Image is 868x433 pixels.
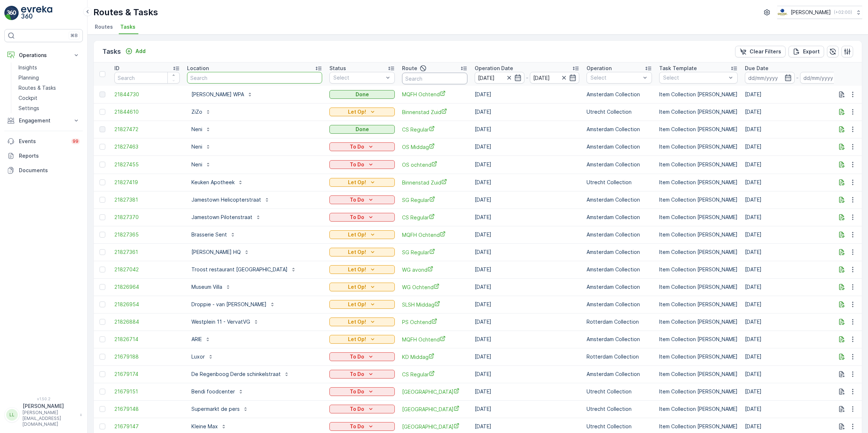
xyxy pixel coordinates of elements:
[329,230,395,239] button: Let Op!
[329,248,395,256] button: Let Op!
[114,126,180,133] span: 21827472
[329,300,395,309] button: Let Op!
[191,405,240,413] p: Supermarkt de pers
[329,195,395,204] button: To Do
[187,351,218,363] button: Luxor
[348,231,366,238] p: Let Op!
[741,86,853,103] td: [DATE]
[402,143,467,151] span: OS Middag
[114,161,180,168] a: 21827455
[114,91,180,98] a: 21844730
[659,196,738,203] p: Item Collection [PERSON_NAME]
[402,266,467,274] a: WG avond
[114,65,119,72] p: ID
[19,117,68,124] p: Engagement
[100,179,105,185] div: Toggle Row Selected
[587,91,652,98] p: Amsterdam Collection
[23,402,76,410] p: [PERSON_NAME]
[329,160,395,169] button: To Do
[19,152,80,159] p: Reports
[187,106,215,118] button: ZiZo
[187,333,215,345] button: ARIE
[4,6,19,20] img: logo
[114,72,180,84] input: Search
[741,209,853,226] td: [DATE]
[329,65,346,72] p: Status
[4,163,83,178] a: Documents
[348,283,366,291] p: Let Op!
[741,400,853,418] td: [DATE]
[329,335,395,344] button: Let Op!
[471,383,583,400] td: [DATE]
[187,89,257,100] button: [PERSON_NAME] WPA
[587,126,652,133] p: Amsterdam Collection
[187,211,265,223] button: Jamestown Pilotenstraat
[114,301,180,308] span: 21826954
[114,214,180,221] span: 21827370
[19,74,39,81] p: Planning
[135,48,146,55] p: Add
[402,126,467,133] a: CS Regular
[402,214,467,221] a: CS Regular
[402,301,467,308] span: SLSH Middag
[187,72,322,84] input: Search
[777,8,788,16] img: basis-logo_rgb2x.png
[659,214,738,221] p: Item Collection [PERSON_NAME]
[114,248,180,256] a: 21827361
[402,318,467,326] a: PS Ochtend
[750,48,781,55] p: Clear Filters
[471,103,583,121] td: [DATE]
[350,143,364,150] p: To Do
[16,73,83,83] a: Planning
[187,194,274,206] button: Jamestown Helicopterstraat
[187,299,280,310] button: Droppie - van [PERSON_NAME]
[21,6,52,20] img: logo_light-DOdMpM7g.png
[471,86,583,103] td: [DATE]
[187,386,248,397] button: Bendi foodcenter
[114,388,180,395] a: 21679151
[471,331,583,348] td: [DATE]
[587,196,652,203] p: Amsterdam Collection
[659,108,738,116] p: Item Collection [PERSON_NAME]
[329,90,395,99] button: Done
[741,191,853,209] td: [DATE]
[350,214,364,221] p: To Do
[23,410,76,427] p: [PERSON_NAME][EMAIL_ADDRESS][DOMAIN_NAME]
[114,143,180,150] a: 21827463
[402,231,467,239] a: MQFH Ochtend
[114,108,180,116] a: 21844610
[735,46,786,57] button: Clear Filters
[402,196,467,204] a: SG Regular
[741,155,853,174] td: [DATE]
[402,248,467,256] a: SG Regular
[100,232,105,238] div: Toggle Row Selected
[329,387,395,396] button: To Do
[402,65,417,72] p: Route
[73,138,78,144] p: 99
[19,94,37,102] p: Cockpit
[100,284,105,290] div: Toggle Row Selected
[402,108,467,116] a: Binnenstad Zuid
[659,91,738,98] p: Item Collection [PERSON_NAME]
[191,179,235,186] p: Keuken Apotheek
[114,423,180,430] span: 21679147
[659,126,738,133] p: Item Collection [PERSON_NAME]
[187,316,263,328] button: Westplein 11 - VervatVG
[356,91,369,98] p: Done
[191,388,235,395] p: Bendi foodcenter
[187,65,209,72] p: Location
[187,229,240,240] button: Brasserie Sent
[114,336,180,343] span: 21826714
[741,121,853,138] td: [DATE]
[100,144,105,150] div: Toggle Row Selected
[100,354,105,360] div: Toggle Row Selected
[350,161,364,168] p: To Do
[402,371,467,378] a: CS Regular
[402,90,467,98] a: MQFH Ochtend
